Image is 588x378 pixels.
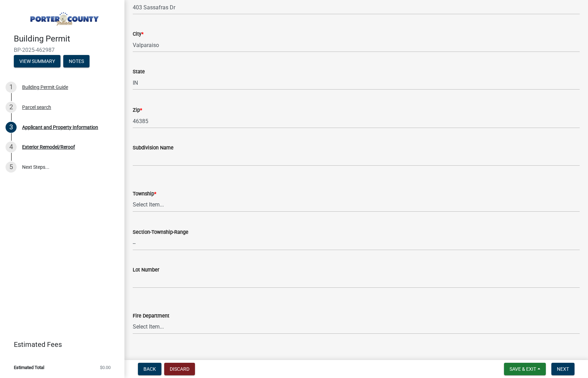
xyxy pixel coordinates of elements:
div: 1 [6,82,17,93]
span: Back [143,366,156,372]
span: Next [557,366,569,372]
label: Subdivision Name [133,146,174,150]
div: 3 [6,122,17,133]
div: Exterior Remodel/Reroof [22,145,75,149]
button: Notes [63,55,90,67]
button: View Summary [14,55,60,67]
span: Estimated Total [14,365,44,370]
div: 2 [6,102,17,113]
label: Section-Township-Range [133,230,188,235]
label: Zip [133,108,142,113]
label: Fire Department [133,314,169,319]
button: Back [138,363,161,375]
img: Porter County, Indiana [14,7,113,27]
label: Lot Number [133,268,159,273]
wm-modal-confirm: Notes [63,59,90,64]
h4: Building Permit [14,34,119,44]
label: Township [133,192,156,196]
div: Parcel search [22,105,51,110]
wm-modal-confirm: Summary [14,59,60,64]
div: Applicant and Property Information [22,125,98,130]
button: Save & Exit [504,363,546,375]
label: State [133,70,145,74]
div: 5 [6,162,17,173]
button: Next [551,363,575,375]
div: 4 [6,141,17,153]
span: Save & Exit [510,366,536,372]
a: Estimated Fees [6,338,113,351]
button: Discard [164,363,195,375]
div: Building Permit Guide [22,85,68,90]
span: $0.00 [100,365,111,370]
label: City [133,32,143,37]
span: BP-2025-462987 [14,47,111,53]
